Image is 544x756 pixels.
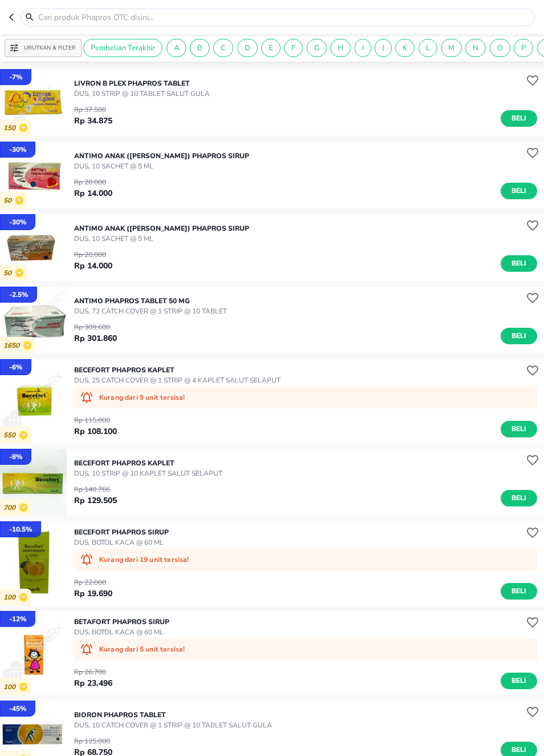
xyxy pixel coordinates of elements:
p: Rp 108.100 [74,425,117,437]
p: DUS, 10 SACHET @ 5 ML [74,234,249,244]
p: - 45 % [9,703,26,714]
span: G [307,43,326,53]
p: DUS, BOTOL KACA @ 60 ML [74,627,169,637]
p: - 30 % [9,217,26,227]
p: - 7 % [9,72,22,82]
p: DUS, 25 CATCH COVER @ 1 STRIP @ 4 KAPLET SALUT SELAPUT [74,375,281,385]
div: D [237,39,258,57]
p: BECEFORT Phapros SIRUP [74,527,169,537]
p: Rp 37.500 [74,104,112,115]
p: ANTIMO ANAK ([PERSON_NAME]) Phapros SIRUP [74,151,249,161]
span: N [466,43,485,53]
p: BECEFORT Phapros KAPLET [74,365,281,375]
span: Beli [509,423,529,435]
div: M [441,39,462,57]
p: 50 [3,196,15,205]
p: - 2.5 % [9,289,28,300]
button: Beli [501,421,537,437]
div: L [419,39,437,57]
span: C [214,43,233,53]
p: 100 [3,683,19,691]
button: Beli [501,183,537,199]
span: Beli [509,492,529,504]
span: B [190,43,209,53]
p: Rp 23.496 [74,677,112,689]
div: N [465,39,486,57]
div: Kurang dari 5 unit tersisa! [74,638,537,660]
p: Rp 140.766 [74,484,117,494]
button: Urutkan & Filter [5,39,82,57]
div: J [375,39,392,57]
p: Rp 309.600 [74,322,117,332]
button: Beli [501,673,537,689]
p: BECEFORT Phapros KAPLET [74,458,222,468]
p: DUS, 10 CATCH COVER @ 1 STRIP @ 10 TABLET SALUT GULA [74,720,272,730]
p: DUS, 10 STRIP @ 10 TABLET SALUT GULA [74,89,210,99]
p: Rp 20.000 [74,250,112,260]
input: Cari produk Phapros OTC disini… [37,11,532,23]
span: Beli [509,585,529,597]
div: I [355,39,371,57]
span: Beli [509,330,529,342]
p: Rp 115.000 [74,415,117,425]
p: 100 [3,593,19,602]
p: BETAFORT Phapros SIRUP [74,617,169,627]
div: A [167,39,186,57]
span: I [355,43,371,53]
p: Urutkan & Filter [24,44,76,53]
p: ANTIMO ANAK ([PERSON_NAME]) Phapros SIRUP [74,223,249,234]
div: B [190,39,210,57]
p: Rp 22.000 [74,577,112,588]
p: - 8 % [9,452,22,462]
p: Rp 301.860 [74,332,117,344]
span: Beli [509,112,529,124]
button: Beli [501,490,537,506]
p: DUS, 72 CATCH COVER @ 1 STRIP @ 10 TABLET [74,306,227,316]
span: M [441,43,461,53]
p: BIORON Phapros TABLET [74,710,272,720]
p: Rp 129.505 [74,494,117,506]
p: Rp 34.875 [74,115,112,127]
span: P [514,43,533,53]
p: 50 [3,269,15,278]
div: C [213,39,233,57]
div: Kurang dari 9 unit tersisa! [74,387,537,408]
p: - 6 % [9,362,22,372]
p: Rp 14.000 [74,260,112,272]
span: O [490,43,510,53]
span: H [331,43,350,53]
p: DUS, 10 SACHET @ 5 ML [74,161,249,171]
span: L [419,43,437,53]
p: LIVRON B PLEX Phapros TABLET [74,78,210,89]
span: Beli [509,744,529,756]
p: - 10.5 % [9,524,32,534]
span: Beli [509,675,529,687]
p: Rp 19.690 [74,588,112,600]
p: Rp 20.000 [74,177,112,187]
span: Beli [509,185,529,197]
p: 700 [3,504,19,512]
div: P [514,39,533,57]
button: Beli [501,255,537,272]
button: Beli [501,328,537,344]
div: E [261,39,281,57]
div: H [330,39,351,57]
span: K [396,43,414,53]
p: Rp 125.000 [74,736,112,746]
p: 150 [3,124,19,132]
p: 1650 [3,341,23,350]
span: F [285,43,302,53]
p: ANTIMO Phapros TABLET 50 MG [74,296,227,306]
button: Beli [501,110,537,127]
div: F [284,39,303,57]
p: Rp 14.000 [74,187,112,199]
span: A [167,43,186,53]
span: J [375,43,391,53]
div: Pembelian Terakhir [83,39,163,57]
button: Beli [501,583,537,600]
span: Pembelian Terakhir [84,43,162,53]
div: O [490,39,510,57]
span: D [238,43,257,53]
p: - 30 % [9,144,26,155]
p: - 12 % [9,614,26,624]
